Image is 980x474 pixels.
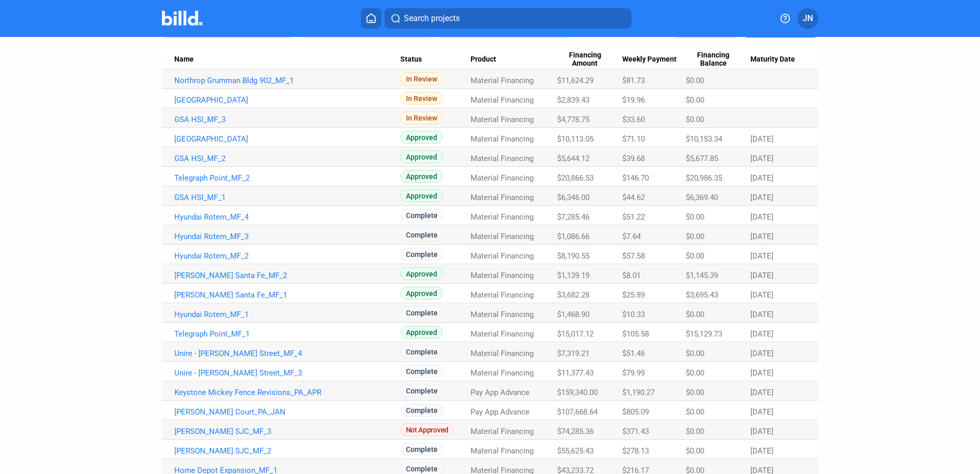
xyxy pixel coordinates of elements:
span: [DATE] [750,232,773,241]
button: Search projects [384,8,631,29]
span: Complete [400,248,443,261]
span: $107,668.64 [557,407,598,417]
span: Complete [400,384,443,397]
span: In Review [400,92,443,105]
img: Billd Company Logo [162,11,202,26]
span: Financing Balance [686,51,741,68]
a: Keystone Mickey Fence Revisions_PA_APR [174,388,400,397]
span: Material Financing [471,173,534,183]
span: Not Approved [400,423,454,436]
span: $0.00 [686,446,704,456]
span: $0.00 [686,427,704,436]
span: Complete [400,404,443,417]
span: Material Financing [471,251,534,261]
span: Material Financing [471,95,534,105]
span: $0.00 [686,388,704,397]
span: Status [400,55,422,64]
span: $5,644.12 [557,154,589,163]
span: Name [174,55,194,64]
span: $6,369.40 [686,193,718,202]
span: $6,346.00 [557,193,589,202]
span: Material Financing [471,329,534,339]
span: [DATE] [750,446,773,456]
div: Maturity Date [750,55,806,64]
span: $57.58 [622,251,645,261]
span: [DATE] [750,368,773,378]
span: $2,839.43 [557,95,589,105]
a: Northrop Grumman Bldg 902_MF_1 [174,76,400,85]
span: $39.68 [622,154,645,163]
span: $3,682.28 [557,290,589,300]
span: Complete [400,345,443,358]
span: [DATE] [750,407,773,417]
span: Material Financing [471,212,534,222]
span: Approved [400,267,443,280]
span: $11,377.43 [557,368,594,378]
span: Weekly Payment [622,55,677,64]
span: Material Financing [471,271,534,280]
span: Complete [400,306,443,319]
span: [DATE] [750,193,773,202]
span: Approved [400,287,443,300]
span: $0.00 [686,368,704,378]
a: Hyundai Rotem_MF_3 [174,232,400,241]
span: $805.09 [622,407,649,417]
a: Hyundai Rotem_MF_1 [174,310,400,319]
span: $55,625.43 [557,446,594,456]
span: Complete [400,228,443,241]
span: Material Financing [471,115,534,124]
span: Approved [400,131,443,144]
span: Approved [400,170,443,183]
span: [DATE] [750,251,773,261]
div: Financing Balance [686,51,750,68]
span: $71.10 [622,134,645,144]
span: Material Financing [471,154,534,163]
span: JN [803,12,813,25]
span: [DATE] [750,290,773,300]
a: Telegraph Point_MF_1 [174,329,400,339]
span: $0.00 [686,251,704,261]
span: $371.43 [622,427,649,436]
span: Material Financing [471,76,534,85]
span: Product [471,55,496,64]
span: Material Financing [471,310,534,319]
span: Material Financing [471,349,534,358]
span: Approved [400,326,443,339]
span: $278.13 [622,446,649,456]
span: Material Financing [471,232,534,241]
span: $0.00 [686,349,704,358]
span: $7,319.21 [557,349,589,358]
a: [PERSON_NAME] Santa Fe_MF_2 [174,271,400,280]
span: Pay App Advance [471,388,529,397]
span: $105.58 [622,329,649,339]
span: Approved [400,189,443,202]
span: [DATE] [750,388,773,397]
span: $25.89 [622,290,645,300]
span: [DATE] [750,349,773,358]
span: [DATE] [750,212,773,222]
span: $8.01 [622,271,641,280]
span: Material Financing [471,193,534,202]
span: Complete [400,365,443,378]
span: $0.00 [686,310,704,319]
span: $15,017.12 [557,329,594,339]
a: Unire - [PERSON_NAME] Street_MF_4 [174,349,400,358]
span: [DATE] [750,134,773,144]
span: $0.00 [686,115,704,124]
span: $33.60 [622,115,645,124]
a: GSA HSI_MF_3 [174,115,400,124]
span: Material Financing [471,427,534,436]
span: $1,139.19 [557,271,589,280]
span: Material Financing [471,134,534,144]
span: $1,468.90 [557,310,589,319]
span: Maturity Date [750,55,795,64]
span: $20,986.35 [686,173,722,183]
span: [DATE] [750,173,773,183]
a: Telegraph Point_MF_2 [174,173,400,183]
span: Pay App Advance [471,407,529,417]
span: $5,677.85 [686,154,718,163]
a: [PERSON_NAME] SJC_MF_3 [174,427,400,436]
a: Hyundai Rotem_MF_4 [174,212,400,222]
span: Material Financing [471,368,534,378]
span: Material Financing [471,446,534,456]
